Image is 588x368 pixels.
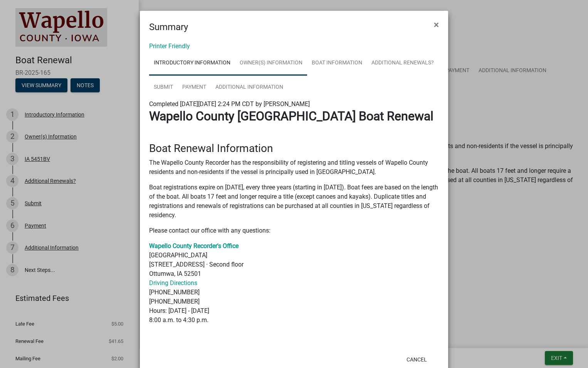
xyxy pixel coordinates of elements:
a: Additional Information [211,75,288,100]
a: Boat Information [307,51,367,76]
button: Close [428,14,445,35]
a: Driving Directions [149,279,197,287]
a: Additional Renewals? [367,51,438,76]
p: Boat registrations expire on [DATE], every three years (starting in [DATE]). Boat fees are based ... [149,183,439,220]
span: Completed [DATE][DATE] 2:24 PM CDT by [PERSON_NAME] [149,100,310,108]
h4: Summary [149,20,188,34]
span: × [434,19,439,30]
p: The Wapello County Recorder has the responsibility of registering and titling vessels of Wapello ... [149,158,439,177]
a: Wapello County Recorder's Office [149,242,239,250]
a: Owner(s) Information [235,51,307,76]
a: Printer Friendly [149,42,190,50]
a: Payment [178,75,211,100]
p: [GEOGRAPHIC_DATA] [STREET_ADDRESS] · Second floor Ottumwa, IA 52501 [PHONE_NUMBER] [PHONE_NUMBER]... [149,241,439,325]
a: Submit [149,75,178,100]
p: Please contact our office with any questions: [149,226,439,235]
a: Introductory Information [149,51,235,76]
h3: Boat Renewal Information [149,142,439,155]
strong: Wapello County [GEOGRAPHIC_DATA] Boat Renewal [149,109,433,123]
button: Cancel [400,353,433,366]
